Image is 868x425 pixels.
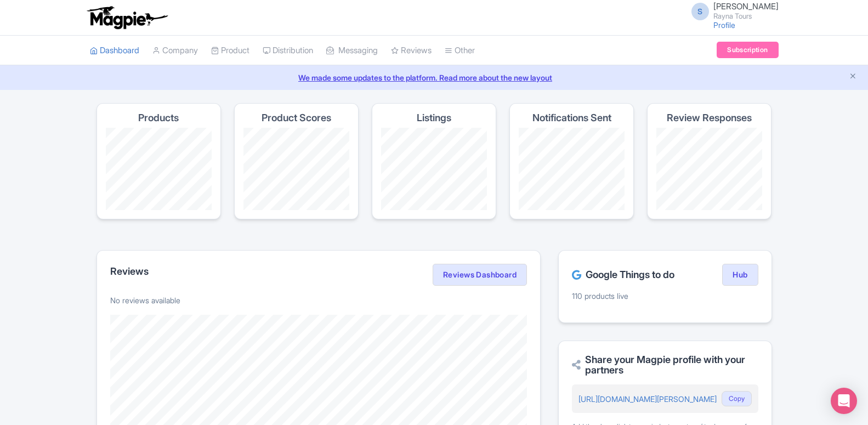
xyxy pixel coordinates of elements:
[110,266,149,277] h2: Reviews
[722,264,758,286] a: Hub
[391,36,432,66] a: Reviews
[572,269,674,280] h2: Google Things to do
[7,72,861,83] a: We made some updates to the platform. Read more about the new layout
[572,290,758,302] p: 110 products live
[722,391,752,406] button: Copy
[211,36,249,66] a: Product
[717,42,778,58] a: Subscription
[110,294,527,306] p: No reviews available
[849,71,857,83] button: Close announcement
[326,36,378,66] a: Messaging
[433,264,527,286] a: Reviews Dashboard
[445,36,475,66] a: Other
[84,5,169,30] img: logo-ab69f6fb50320c5b225c76a69d11143b.png
[532,112,611,123] h4: Notifications Sent
[691,3,709,20] span: S
[667,112,752,123] h4: Review Responses
[578,394,717,404] a: [URL][DOMAIN_NAME][PERSON_NAME]
[138,112,179,123] h4: Products
[685,2,779,20] a: S [PERSON_NAME] Rayna Tours
[262,112,331,123] h4: Product Scores
[417,112,451,123] h4: Listings
[90,36,139,66] a: Dashboard
[713,13,779,20] small: Rayna Tours
[713,1,779,12] span: [PERSON_NAME]
[152,36,198,66] a: Company
[831,388,857,414] div: Open Intercom Messenger
[263,36,313,66] a: Distribution
[713,20,735,30] a: Profile
[572,354,758,376] h2: Share your Magpie profile with your partners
